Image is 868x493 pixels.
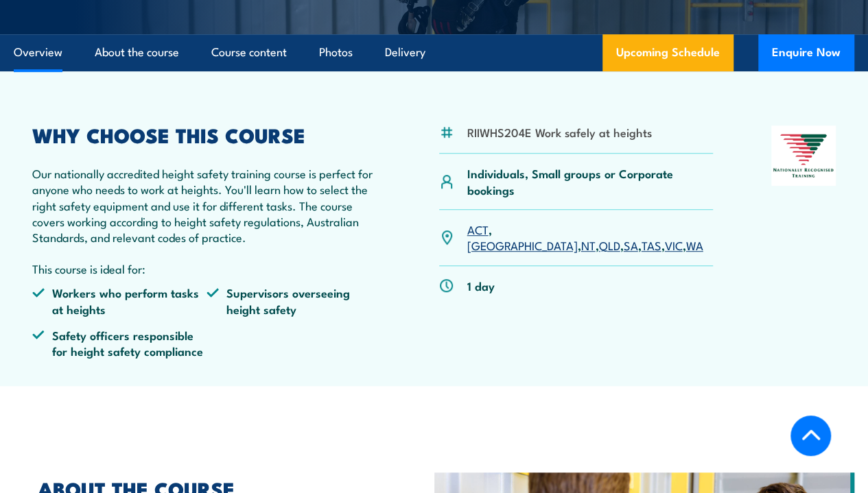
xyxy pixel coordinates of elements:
a: Course content [211,34,287,71]
li: Supervisors overseeing height safety [207,285,381,317]
a: VIC [665,237,683,253]
p: This course is ideal for: [32,261,381,276]
a: TAS [642,237,661,253]
li: Workers who perform tasks at heights [32,285,207,317]
a: About the course [95,34,179,71]
img: Nationally Recognised Training logo. [771,125,836,187]
button: Enquire Now [758,34,854,71]
a: WA [686,237,703,253]
a: [GEOGRAPHIC_DATA] [467,237,578,253]
p: Individuals, Small groups or Corporate bookings [467,165,714,197]
a: SA [624,237,638,253]
a: Overview [14,34,62,71]
li: RIIWHS204E Work safely at heights [467,124,652,140]
p: Our nationally accredited height safety training course is perfect for anyone who needs to work a... [32,165,381,245]
li: Safety officers responsible for height safety compliance [32,327,207,359]
p: , , , , , , , [467,221,714,254]
h2: WHY CHOOSE THIS COURSE [32,125,381,143]
a: ACT [467,221,489,237]
a: Upcoming Schedule [602,34,734,71]
a: Photos [319,34,353,71]
p: 1 day [467,278,495,293]
a: QLD [599,237,620,253]
a: NT [581,237,596,253]
a: Delivery [385,34,425,71]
